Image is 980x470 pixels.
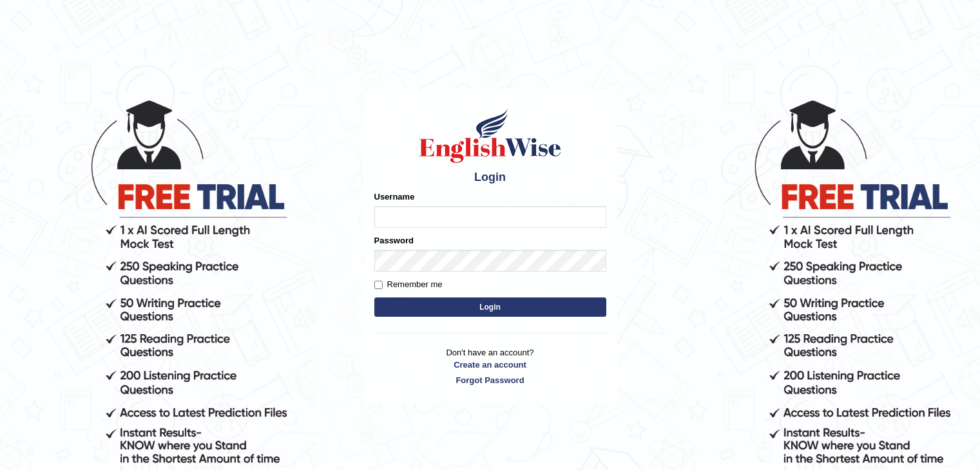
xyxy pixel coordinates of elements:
[374,359,606,371] a: Create an account
[374,191,415,203] label: Username
[374,346,606,386] p: Don't have an account?
[417,107,564,165] img: Logo of English Wise sign in for intelligent practice with AI
[374,171,606,184] h4: Login
[374,281,383,289] input: Remember me
[374,234,414,247] label: Password
[374,374,606,386] a: Forgot Password
[374,278,443,291] label: Remember me
[374,297,606,317] button: Login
